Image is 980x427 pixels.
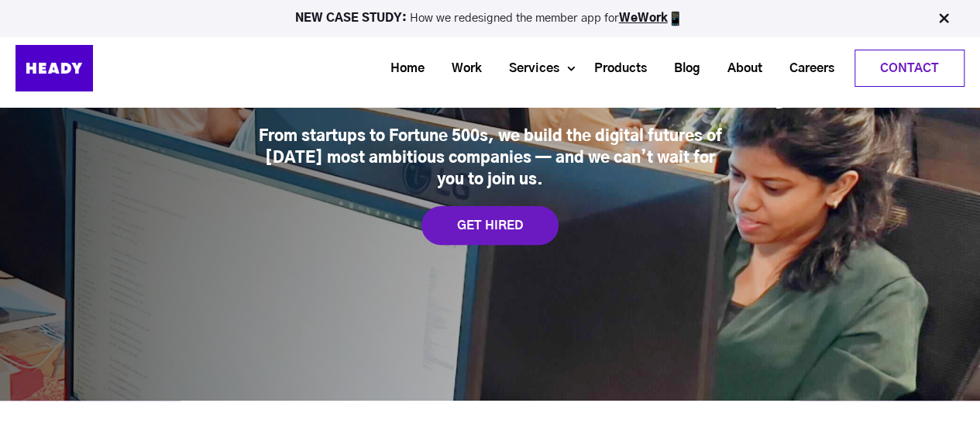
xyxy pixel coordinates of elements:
[371,54,432,83] a: Home
[490,54,567,83] a: Services
[295,12,410,24] strong: NEW CASE STUDY:
[250,126,731,191] div: From startups to Fortune 500s, we build the digital futures of [DATE] most ambitious companies — ...
[668,11,683,26] img: app emoji
[936,11,951,26] img: Close Bar
[619,12,668,24] a: WeWork
[15,45,93,91] img: Heady_Logo_Web-01 (1)
[421,206,559,245] a: GET HIRED
[7,11,973,26] p: How we redesigned the member app for
[575,54,655,83] a: Products
[132,50,965,87] div: Navigation Menu
[855,50,964,86] a: Contact
[655,54,708,83] a: Blog
[708,54,770,83] a: About
[770,54,842,83] a: Careers
[432,54,490,83] a: Work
